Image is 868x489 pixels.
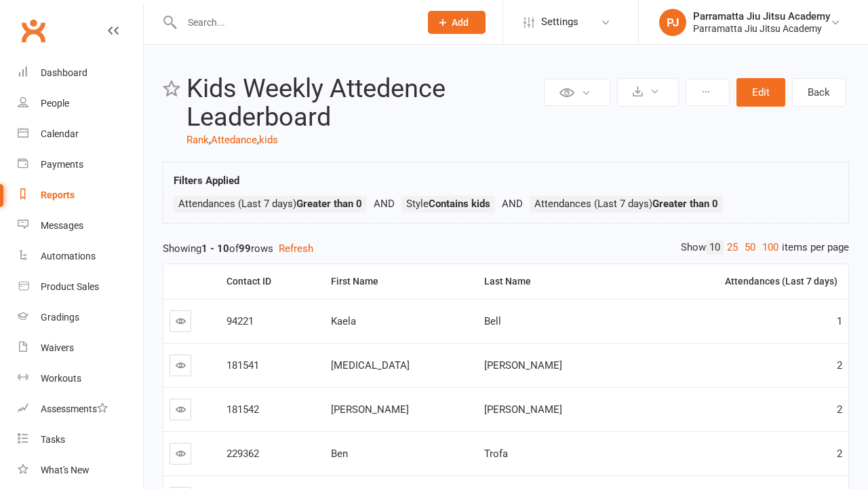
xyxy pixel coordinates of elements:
span: , [209,134,211,146]
strong: Greater than 0 [652,198,718,210]
a: 10 [706,240,724,255]
a: Assessments [18,394,143,424]
span: Bell [484,315,501,327]
a: People [18,88,143,119]
div: Tasks [41,434,65,445]
a: 100 [759,240,782,255]
span: Ben [331,448,348,460]
div: Gradings [41,312,79,323]
button: Refresh [279,240,313,257]
span: 2 [837,359,842,372]
button: Add [428,11,486,34]
a: Gradings [18,302,143,333]
a: Calendar [18,119,143,149]
div: Product Sales [41,281,99,292]
span: , [257,134,259,146]
a: Clubworx [16,14,50,48]
div: PJ [659,9,686,36]
a: Dashboard [18,58,143,88]
div: Payments [41,159,83,170]
span: 181542 [226,403,259,416]
a: Back [792,78,846,107]
span: 181541 [226,359,259,372]
a: Tasks [18,424,143,455]
button: Edit [736,78,785,107]
h2: Kids Weekly Attedence Leaderboard [186,75,540,132]
div: Workouts [41,373,81,384]
div: Assessments [41,403,108,414]
div: Calendar [41,128,79,139]
div: Dashboard [41,67,87,78]
span: 2 [837,448,842,460]
input: Search... [178,13,410,32]
span: Attendances (Last 7 days) [178,198,362,210]
span: [PERSON_NAME] [484,403,562,416]
div: Waivers [41,342,74,353]
span: Style [406,198,490,210]
div: Contact ID [226,276,313,287]
div: Reports [41,189,75,200]
div: People [41,98,69,109]
div: Automations [41,251,96,261]
span: 94221 [226,315,254,327]
a: Attedance [211,134,257,146]
strong: Contains kids [429,198,490,210]
span: Attendances (Last 7 days) [534,198,718,210]
span: Trofa [484,448,508,460]
a: Rank [186,134,209,146]
div: Show items per page [681,240,849,255]
a: kids [259,134,278,146]
span: [PERSON_NAME] [484,359,562,372]
strong: Greater than 0 [296,198,362,210]
strong: Filters Applied [174,175,239,187]
div: Parramatta Jiu Jitsu Academy [693,10,830,22]
div: Parramatta Jiu Jitsu Academy [693,22,830,35]
a: Reports [18,180,143,211]
a: Messages [18,211,143,241]
a: Product Sales [18,272,143,302]
div: Messages [41,220,83,231]
div: Showing of rows [163,240,849,257]
span: 229362 [226,448,259,460]
div: First Name [331,276,467,287]
span: Settings [541,7,578,37]
a: Waivers [18,333,143,363]
a: Automations [18,241,143,272]
a: What's New [18,455,143,486]
strong: 1 - 10 [201,242,229,255]
span: Add [452,17,469,28]
div: What's New [41,465,90,475]
span: Kaela [331,315,356,327]
div: Attendances (Last 7 days) [636,276,837,287]
span: 2 [837,403,842,416]
strong: 99 [239,242,251,255]
span: 1 [837,315,842,327]
a: 25 [724,240,741,255]
a: Workouts [18,363,143,394]
div: Last Name [484,276,619,287]
a: Payments [18,149,143,180]
a: 50 [741,240,759,255]
span: [MEDICAL_DATA] [331,359,410,372]
span: [PERSON_NAME] [331,403,409,416]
